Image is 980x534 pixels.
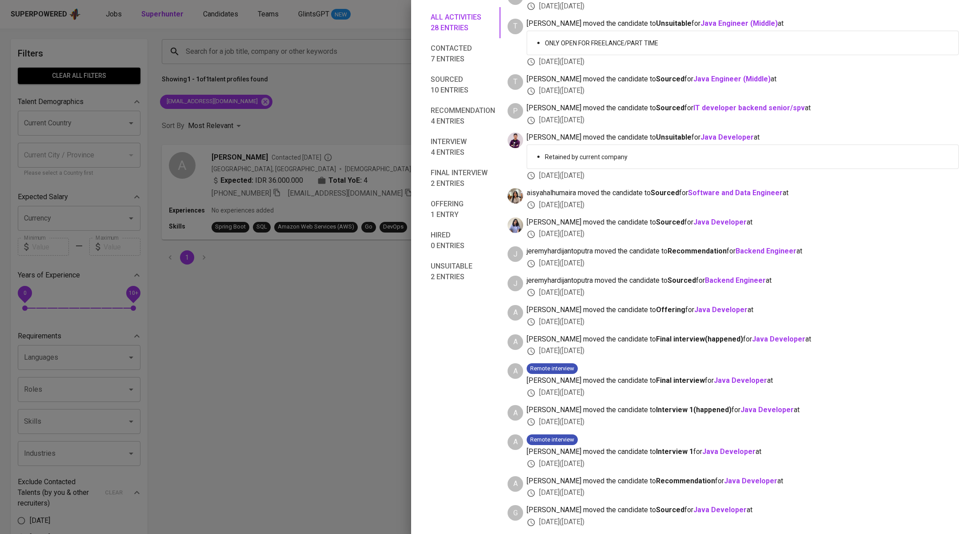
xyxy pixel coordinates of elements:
[508,305,523,321] div: A
[431,12,495,33] span: All activities 28 entries
[736,247,796,255] a: Backend Engineer
[668,276,696,285] b: Sourced
[527,405,959,415] span: [PERSON_NAME] moved the candidate to for at
[527,317,959,327] div: [DATE] ( [DATE] )
[431,105,495,127] span: Recommendation 4 entries
[705,276,766,285] b: Backend Engineer
[508,246,523,262] div: J
[656,506,684,514] b: Sourced
[656,19,692,28] b: Unsuitable
[740,406,794,414] a: Java Developer
[527,476,959,486] span: [PERSON_NAME] moved the candidate to for at
[508,405,523,421] div: A
[527,488,959,498] div: [DATE] ( [DATE] )
[656,133,692,141] b: Unsuitable
[688,189,783,197] a: Software and Data Engineer
[527,346,959,356] div: [DATE] ( [DATE] )
[527,365,578,373] span: Remote interview
[527,276,959,286] span: jeremyhardijantoputra moved the candidate to for at
[714,376,767,385] a: Java Developer
[431,137,495,158] span: Interview 4 entries
[508,74,523,90] div: T
[508,19,523,34] div: T
[508,217,523,233] img: maria.reisya@glints.com
[431,199,495,220] span: Offering 1 entry
[700,19,778,28] a: Java Engineer (Middle)
[527,246,959,257] span: jeremyhardijantoputra moved the candidate to for at
[693,218,747,226] a: Java Developer
[527,74,959,84] span: [PERSON_NAME] moved the candidate to for at
[527,188,959,198] span: aisyahalhumaira moved the candidate to for at
[693,506,747,514] a: Java Developer
[527,229,959,239] div: [DATE] ( [DATE] )
[527,19,959,29] span: [PERSON_NAME] moved the candidate to for at
[545,153,951,161] p: Retained by current company
[656,335,743,343] b: Final interview ( happened )
[527,171,959,181] div: [DATE] ( [DATE] )
[508,103,523,119] div: P
[527,436,578,444] span: Remote interview
[508,276,523,291] div: J
[527,417,959,427] div: [DATE] ( [DATE] )
[656,376,705,385] b: Final interview
[656,218,684,226] b: Sourced
[508,188,523,204] img: aisyah.alhumaira@glints.com
[656,305,685,314] b: Offering
[527,334,959,345] span: [PERSON_NAME] moved the candidate to for at
[431,261,495,282] span: Unsuitable 2 entries
[508,505,523,521] div: G
[527,447,959,457] span: [PERSON_NAME] moved the candidate to for at
[527,57,959,67] div: [DATE] ( [DATE] )
[527,86,959,96] div: [DATE] ( [DATE] )
[651,189,679,197] b: Sourced
[508,476,523,492] div: A
[656,406,732,414] b: Interview 1 ( happened )
[527,217,959,228] span: [PERSON_NAME] moved the candidate to for at
[668,247,727,255] b: Recommendation
[508,132,523,148] img: erwin@glints.com
[431,168,495,189] span: Final interview 2 entries
[752,335,805,343] a: Java Developer
[700,133,754,141] a: Java Developer
[527,376,959,386] span: [PERSON_NAME] moved the candidate to for at
[656,447,693,456] b: Interview 1
[527,505,959,515] span: [PERSON_NAME] moved the candidate to for at
[527,1,959,12] div: [DATE] ( [DATE] )
[508,434,523,450] div: A
[656,477,715,485] b: Recommendation
[431,43,495,64] span: Contacted 7 entries
[702,447,756,456] a: Java Developer
[693,75,771,83] a: Java Engineer (Middle)
[508,334,523,350] div: A
[431,230,495,251] span: Hired 0 entries
[527,115,959,125] div: [DATE] ( [DATE] )
[431,74,495,96] span: Sourced 10 entries
[724,477,777,485] a: Java Developer
[527,132,959,143] span: [PERSON_NAME] moved the candidate to for at
[694,305,748,314] a: Java Developer
[656,75,684,83] b: Sourced
[527,103,959,113] span: [PERSON_NAME] moved the candidate to for at
[527,200,959,210] div: [DATE] ( [DATE] )
[527,258,959,269] div: [DATE] ( [DATE] )
[693,104,805,112] a: IT developer backend senior/spv
[527,459,959,469] div: [DATE] ( [DATE] )
[527,288,959,298] div: [DATE] ( [DATE] )
[545,39,951,48] p: ONLY OPEN FOR FREELANCE/PART TIME
[656,104,684,112] b: Sourced
[508,363,523,379] div: A
[527,517,959,527] div: [DATE] ( [DATE] )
